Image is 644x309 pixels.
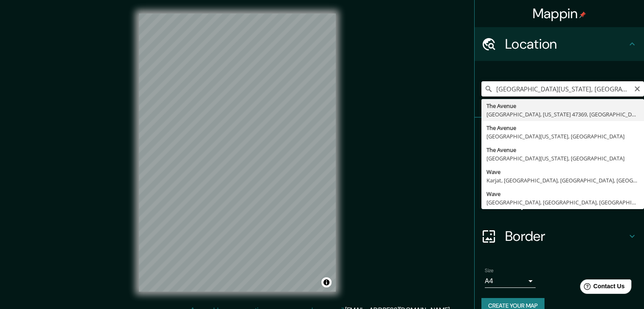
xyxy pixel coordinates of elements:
[505,228,627,245] h4: Border
[481,81,644,97] input: Pick your city or area
[486,154,639,163] div: [GEOGRAPHIC_DATA][US_STATE], [GEOGRAPHIC_DATA]
[321,277,332,287] button: Toggle attribution
[486,102,639,110] div: The Avenue
[486,190,639,198] div: Wave
[475,185,644,219] div: Layout
[475,27,644,61] div: Location
[634,84,641,92] button: Clear
[486,168,639,176] div: Wave
[486,132,639,141] div: [GEOGRAPHIC_DATA][US_STATE], [GEOGRAPHIC_DATA]
[486,110,639,119] div: [GEOGRAPHIC_DATA], [US_STATE] 47369, [GEOGRAPHIC_DATA]
[533,5,586,22] h4: Mappin
[139,14,336,292] canvas: Map
[505,36,627,52] h4: Location
[475,118,644,152] div: Pins
[475,219,644,253] div: Border
[485,267,494,274] label: Size
[486,146,639,154] div: The Avenue
[579,11,586,18] img: pin-icon.png
[485,274,536,288] div: A4
[505,194,627,211] h4: Layout
[486,124,639,132] div: The Avenue
[486,198,639,207] div: [GEOGRAPHIC_DATA], [GEOGRAPHIC_DATA], [GEOGRAPHIC_DATA], [GEOGRAPHIC_DATA]
[475,152,644,185] div: Style
[569,276,635,300] iframe: Help widget launcher
[486,176,639,185] div: Karjat, [GEOGRAPHIC_DATA], [GEOGRAPHIC_DATA], [GEOGRAPHIC_DATA]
